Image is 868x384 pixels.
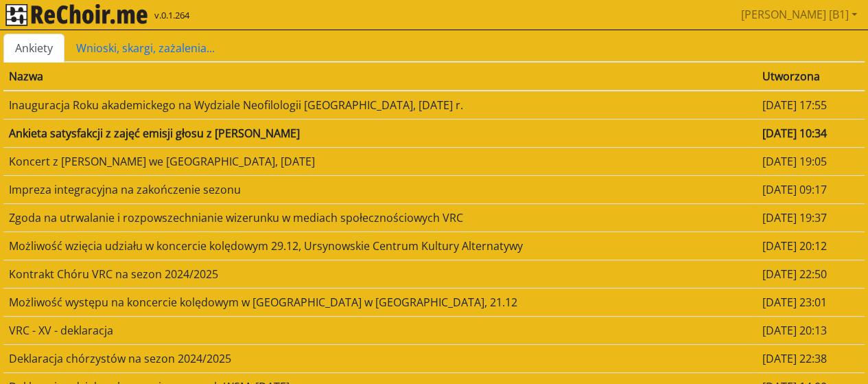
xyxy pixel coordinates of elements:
[756,316,865,344] td: [DATE] 20:13
[3,260,756,288] td: Kontrakt Chóru VRC na sezon 2024/2025
[756,91,865,120] td: [DATE] 17:55
[64,34,226,63] a: Wnioski, skargi, zażalenia...
[756,147,865,175] td: [DATE] 19:05
[756,288,865,316] td: [DATE] 23:01
[3,119,756,147] td: Ankieta satysfakcji z zajęć emisji głosu z [PERSON_NAME]
[756,260,865,288] td: [DATE] 22:50
[756,231,865,260] td: [DATE] 20:12
[3,147,756,175] td: Koncert z [PERSON_NAME] we [GEOGRAPHIC_DATA], [DATE]
[154,9,189,23] span: v.0.1.264
[736,1,863,28] a: [PERSON_NAME] [B1]
[762,68,859,84] div: Utworzona
[3,34,64,63] a: Ankiety
[3,175,756,203] td: Impreza integracyjna na zakończenie sezonu
[756,175,865,203] td: [DATE] 09:17
[3,316,756,344] td: VRC - XV - deklaracja
[3,91,756,120] td: Inauguracja Roku akademickego na Wydziale Neofilologii [GEOGRAPHIC_DATA], [DATE] r.
[3,231,756,260] td: Możliwość wzięcia udziału w koncercie kolędowym 29.12, Ursynowskie Centrum Kultury Alternatywy
[3,203,756,231] td: Zgoda na utrwalanie i rozpowszechnianie wizerunku w mediach społecznościowych VRC
[9,68,751,84] div: Nazwa
[756,119,865,147] td: [DATE] 10:34
[756,344,865,372] td: [DATE] 22:38
[3,344,756,372] td: Deklaracja chórzystów na sezon 2024/2025
[756,203,865,231] td: [DATE] 19:37
[3,288,756,316] td: Możliwość występu na koncercie kolędowym w [GEOGRAPHIC_DATA] w [GEOGRAPHIC_DATA], 21.12
[5,4,148,26] img: rekłajer mi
